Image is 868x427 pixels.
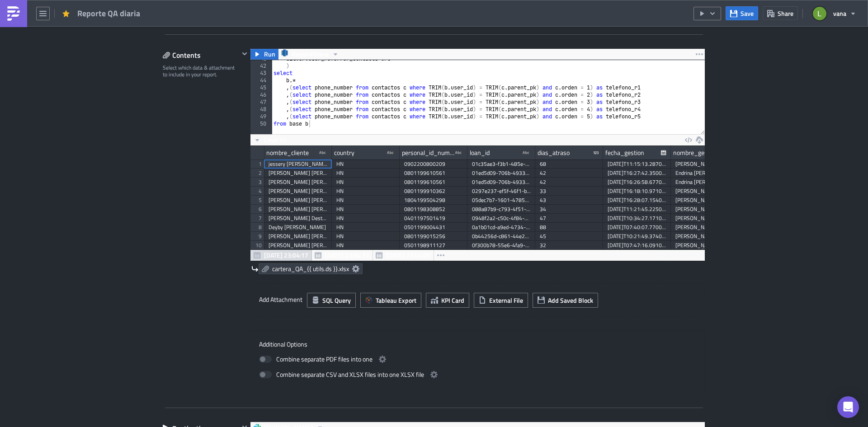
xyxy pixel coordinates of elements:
span: Reporte QA diaria [77,8,141,19]
div: [PERSON_NAME] Destephem [269,214,327,223]
button: Save [726,6,758,20]
span: [DATE] 23:04:17 [264,250,308,260]
div: 0b44256d-c861-44e2-8fc7-57f3a7f686b8 [472,232,531,241]
body: Rich Text Area. Press ALT-0 for help. [4,4,432,11]
button: Add Saved Block [533,293,598,308]
div: 0948f2a2-c50c-4f84-8063-988cc8c03fed [472,214,531,223]
div: [PERSON_NAME] Mayarí [PERSON_NAME] [675,223,734,232]
button: [DATE] 23:04:09 [373,250,434,261]
div: 0801198308852 [404,205,463,214]
div: [PERSON_NAME] [PERSON_NAME] [675,232,734,241]
div: 0501198911127 [404,241,463,250]
div: [PERSON_NAME] [675,241,734,250]
span: External File [489,296,523,305]
div: 1804199504298 [404,196,463,205]
div: 01ed5d09-706b-4933-b871-bf428fa37600 [472,178,531,187]
div: 01c35ae3-f3b1-485e-87a4-4980fe40ef2e [472,160,531,169]
span: Run [264,49,275,60]
button: Limit 10 [250,135,289,145]
div: [PERSON_NAME] [PERSON_NAME] [269,187,327,196]
div: 32 [540,241,599,250]
div: [DATE]T07:40:07.770000 [608,223,666,232]
div: Contents [163,48,239,62]
div: HN [336,205,395,214]
div: [DATE]T16:26:58.677000 [608,178,666,187]
span: Limit 10 [264,135,286,145]
div: dias_atraso [538,146,570,160]
div: 0297e237-ef5f-46f1-b030-c1d523f9b0fd [472,187,531,196]
div: 0801199015256 [404,232,463,241]
button: [DATE] 23:04:17 [250,250,312,261]
label: Add Attachment [259,293,302,306]
span: [DATE] 23:04:09 [386,250,430,260]
div: 0501199004431 [404,223,463,232]
div: Open Intercom Messenger [837,396,859,418]
button: Tableau Export [360,293,421,308]
div: 48 [250,106,272,113]
div: 33 [540,187,599,196]
div: 0801199910362 [404,187,463,196]
div: Select which data & attachment to include in your report. [163,64,239,78]
span: Combine separate CSV and XLSX files into one XLSX file [276,369,424,380]
button: Hide content [239,48,250,59]
span: [DATE] 23:04:12 [325,250,369,260]
div: [DATE]T10:21:49.374000 [608,232,666,241]
div: [DATE]T11:15:13.287000 [608,160,666,169]
div: 47 [540,214,599,223]
div: Endrina [PERSON_NAME] [675,178,734,187]
div: 88 [540,223,599,232]
div: Deyby [PERSON_NAME] [269,223,327,232]
div: [DATE]T16:18:10.971000 [608,187,666,196]
button: [DATE] 23:04:12 [311,250,373,261]
div: HN [336,178,395,187]
div: [PERSON_NAME] [PERSON_NAME] [675,187,734,196]
div: [PERSON_NAME] [PERSON_NAME] [269,196,327,205]
div: 42 [250,62,272,70]
span: RedshiftVana [292,49,329,60]
button: Share [763,6,798,20]
div: 44 [250,77,272,84]
label: Additional Options [259,340,696,348]
p: Buenas noches, comparto cartera de QA [PERSON_NAME]. [4,4,432,11]
div: 088a87b9-c793-4f51-8421-d31bef3d26f5 [472,205,531,214]
div: 45 [250,84,272,91]
button: External File [474,293,528,308]
div: [PERSON_NAME] [PERSON_NAME] chinchilla [269,241,327,250]
div: 10 rows in 17.82s [654,250,703,261]
div: HN [336,241,395,250]
span: KPI Card [441,296,464,305]
div: HN [336,160,395,169]
div: [PERSON_NAME] [PERSON_NAME] [675,160,734,169]
button: vana [807,4,861,23]
div: personal_id_number [402,146,455,160]
div: [DATE]T16:28:07.154000 [608,196,666,205]
button: SQL Query [307,293,356,308]
div: 0f300b78-55e6-4fa9-a3f5-9e0e8ea7981f [472,241,531,250]
div: 0801199610561 [404,178,463,187]
div: [DATE]T07:47:16.091000 [608,241,666,250]
span: Save [741,9,754,18]
div: 05dec7b7-1601-4785-a358-777b855a2280 [472,196,531,205]
div: 43 [250,70,272,77]
img: PushMetrics [6,6,21,21]
div: fecha_gestion [605,146,644,160]
div: 42 [540,178,599,187]
div: HN [336,232,395,241]
div: 34 [540,205,599,214]
button: RedshiftVana [278,49,342,60]
div: [DATE]T10:34:27.171000 [608,214,666,223]
div: 42 [540,169,599,178]
div: [PERSON_NAME] [PERSON_NAME] [269,178,327,187]
div: HN [336,223,395,232]
div: nombre_gestor [673,146,715,160]
div: [PERSON_NAME] [PERSON_NAME] [269,169,327,178]
button: KPI Card [426,293,469,308]
div: 0902200800209 [404,160,463,169]
div: [PERSON_NAME] [PERSON_NAME] [675,196,734,205]
div: HN [336,187,395,196]
div: 47 [250,99,272,106]
div: 01ed5d09-706b-4933-b871-bf428fa37600 [472,169,531,178]
div: Endrina [PERSON_NAME] [675,169,734,178]
div: 50 [250,120,272,127]
div: HN [336,214,395,223]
